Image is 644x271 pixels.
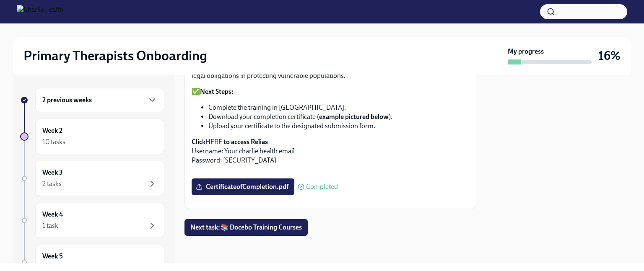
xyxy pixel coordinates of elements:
strong: to access Relias [223,138,268,146]
p: ✅ [192,87,469,96]
span: CertificateofCompletion.pdf [197,183,288,191]
div: 2 tasks [42,179,62,188]
li: Upload your certificate to the designated submission form. [208,121,469,131]
h3: 16% [598,48,621,63]
strong: My progress [508,47,544,56]
img: CharlieHealth [17,5,63,18]
li: Complete the training in [GEOGRAPHIC_DATA]. [208,103,469,112]
a: Week 41 task [20,203,164,238]
div: 1 task [42,221,58,230]
label: CertificateofCompletion.pdf [192,178,294,195]
h6: Week 4 [42,210,63,219]
strong: example pictured below [319,113,389,121]
h2: Primary Therapists Onboarding [23,47,207,64]
button: Next task:📚 Docebo Training Courses [184,219,308,236]
a: HERE [205,138,222,146]
strong: Click [192,138,205,146]
a: Week 210 tasks [20,119,164,154]
h6: Week 5 [42,252,63,261]
div: 2 previous weeks [35,88,164,112]
span: Completed [306,183,338,190]
li: Download your completion certificate ( ). [208,112,469,121]
a: Week 32 tasks [20,161,164,196]
div: 10 tasks [42,137,65,147]
span: Next task : 📚 Docebo Training Courses [190,223,302,232]
strong: Next Steps: [200,88,234,95]
h6: 2 previous weeks [42,95,92,105]
p: Username: Your charlie health email Password: [SECURITY_DATA] [192,137,469,165]
h6: Week 2 [42,126,62,135]
h6: Week 3 [42,168,63,177]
